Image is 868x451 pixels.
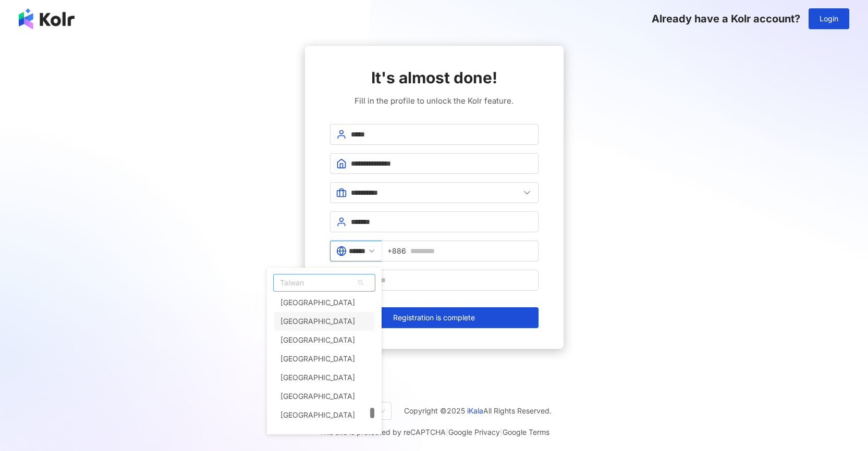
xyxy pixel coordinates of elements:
div: [GEOGRAPHIC_DATA] [280,406,355,424]
span: +886 [387,245,406,257]
span: Registration is complete [393,314,475,322]
button: Registration is complete [330,307,539,328]
span: Login [820,15,838,23]
div: United Kingdom [274,424,374,443]
button: Login [809,8,849,29]
a: Google Privacy [448,428,500,436]
span: Fill in the profile to unlock the Kolr feature. [354,95,514,107]
div: [GEOGRAPHIC_DATA] [280,387,355,406]
span: Taiwan [274,274,375,291]
div: Uganda [274,368,374,387]
span: Already have a Kolr account? [652,12,800,25]
div: [GEOGRAPHIC_DATA] [280,368,355,387]
img: logo [19,8,75,29]
span: It's almost done! [371,67,497,89]
span: | [446,428,448,436]
div: United Arab Emirates [274,406,374,424]
div: Ukraine [274,387,374,406]
div: Turkey [274,293,374,312]
div: Turks and Caicos Islands [274,331,374,349]
div: [GEOGRAPHIC_DATA] [280,312,355,331]
div: Turkmenistan [274,312,374,331]
a: Google Terms [503,428,549,436]
div: [GEOGRAPHIC_DATA] [280,331,355,349]
a: iKala [467,406,483,415]
span: Copyright © 2025 All Rights Reserved. [404,405,552,417]
div: [GEOGRAPHIC_DATA] [280,424,355,443]
span: | [500,428,503,436]
span: This site is protected by reCAPTCHA [319,426,549,439]
div: Tuvalu [274,349,374,368]
div: [GEOGRAPHIC_DATA] [280,293,355,312]
div: [GEOGRAPHIC_DATA] [280,349,355,368]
